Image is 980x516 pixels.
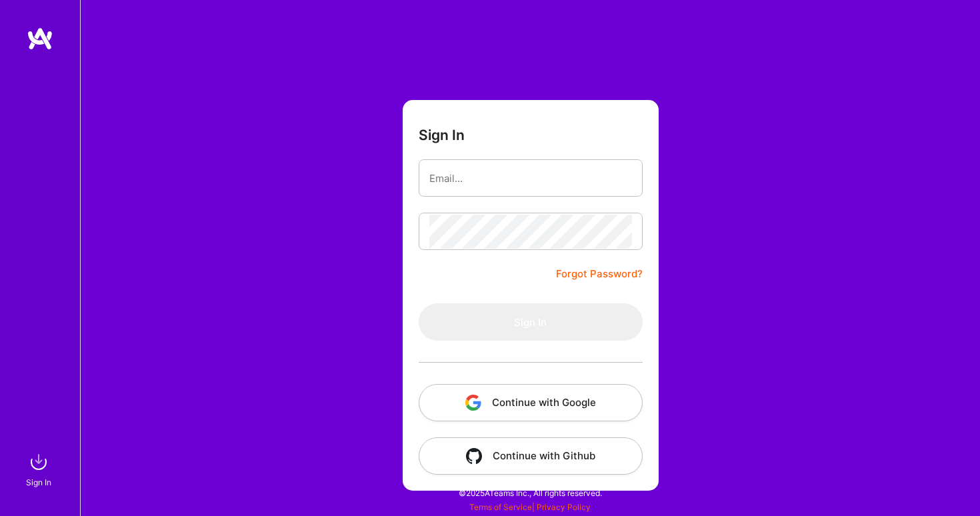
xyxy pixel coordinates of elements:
[556,266,643,282] a: Forgot Password?
[419,127,465,143] h3: Sign In
[26,475,51,489] div: Sign In
[28,449,52,489] a: sign inSign In
[469,502,591,512] span: |
[419,384,643,421] button: Continue with Google
[466,448,482,464] img: icon
[25,449,52,475] img: sign in
[465,395,481,411] img: icon
[469,502,532,512] a: Terms of Service
[419,437,643,475] button: Continue with Github
[537,502,591,512] a: Privacy Policy
[80,476,980,509] div: © 2025 ATeams Inc., All rights reserved.
[27,27,53,51] img: logo
[419,303,643,341] button: Sign In
[429,161,632,195] input: Email...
